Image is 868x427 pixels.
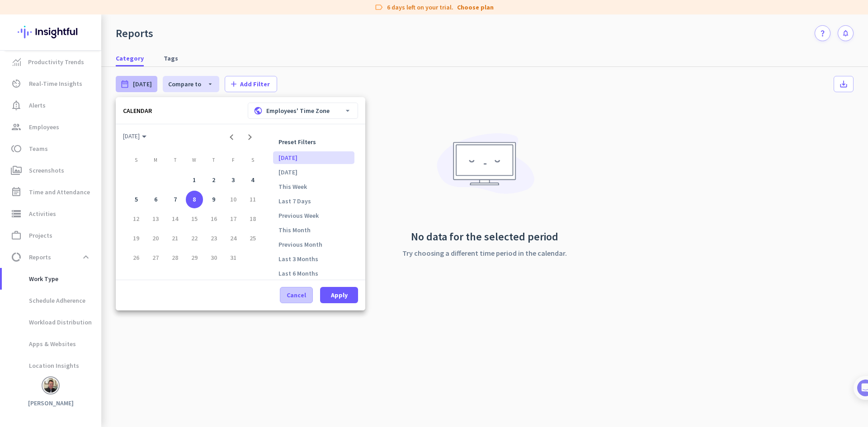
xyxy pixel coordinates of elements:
i: public [254,106,263,115]
div: 23 [205,230,223,247]
td: October 22, 2025 [185,229,204,248]
div: 11 [244,191,261,208]
div: 24 [224,230,242,247]
td: October 8, 2025 [185,190,204,209]
td: October 31, 2025 [223,248,243,267]
td: October 30, 2025 [204,248,223,267]
th: Tuesday [165,157,185,167]
li: Last 7 Days [273,195,354,207]
li: This Week [273,180,354,193]
td: October 11, 2025 [243,190,262,209]
div: 29 [186,249,203,267]
div: 8 [186,191,203,208]
div: 16 [205,210,223,228]
span: [DATE] [123,132,146,140]
div: 28 [166,249,184,267]
span: Cancel [287,291,306,300]
td: October 3, 2025 [223,170,243,190]
div: 12 [127,210,145,228]
td: October 2, 2025 [204,170,223,190]
div: 10 [224,191,242,208]
button: Cancel [280,287,313,303]
th: Friday [223,157,243,167]
td: October 10, 2025 [223,190,243,209]
div: 5 [127,191,145,208]
div: 6 [147,191,165,208]
button: Previous month [222,128,241,146]
td: October 15, 2025 [185,209,204,229]
div: 4 [244,171,261,189]
div: 26 [127,249,145,267]
td: October 16, 2025 [204,209,223,229]
li: This Month [273,224,354,236]
td: October 6, 2025 [146,190,165,209]
td: October 18, 2025 [243,209,262,229]
td: October 7, 2025 [165,190,185,209]
th: Thursday [204,157,223,167]
th: Saturday [243,157,262,167]
div: 25 [244,230,261,247]
li: Previous Week [273,209,354,222]
p: Preset Filters [273,135,354,149]
td: October 14, 2025 [165,209,185,229]
td: October 12, 2025 [127,209,146,229]
td: October 27, 2025 [146,248,165,267]
div: 30 [205,249,223,267]
td: October 19, 2025 [127,229,146,248]
th: Wednesday [185,157,204,167]
button: Apply [320,287,358,303]
div: 15 [186,210,203,228]
div: 21 [166,230,184,247]
td: October 4, 2025 [243,170,262,190]
li: [DATE] [273,151,354,164]
div: 3 [224,171,242,189]
td: October 5, 2025 [127,190,146,209]
div: 7 [166,191,184,208]
div: 18 [244,210,261,228]
td: October 26, 2025 [127,248,146,267]
td: October 24, 2025 [223,229,243,248]
div: 2 [205,171,223,189]
i: arrow_drop_down [343,106,352,115]
div: CALENDAR [123,107,152,115]
div: Employees' Time Zone [254,106,330,115]
td: October 17, 2025 [223,209,243,229]
span: Apply [331,291,348,300]
td: October 23, 2025 [204,229,223,248]
td: October 29, 2025 [185,248,204,267]
div: 9 [205,191,223,208]
div: 17 [224,210,242,228]
td: October 9, 2025 [204,190,223,209]
div: 20 [147,230,165,247]
td: October 13, 2025 [146,209,165,229]
div: 31 [224,249,242,267]
td: October 1, 2025 [185,170,204,190]
td: October 25, 2025 [243,229,262,248]
li: Previous Month [273,238,354,251]
li: Last 6 Months [273,267,354,280]
th: Sunday [127,157,146,167]
th: Monday [146,157,165,167]
div: 13 [147,210,165,228]
li: Last 3 Months [273,253,354,265]
div: 14 [166,210,184,228]
td: October 21, 2025 [165,229,185,248]
button: Choose month and year [119,128,150,144]
div: 1 [186,171,203,189]
td: October 20, 2025 [146,229,165,248]
div: 22 [186,230,203,247]
div: 19 [127,230,145,247]
div: 27 [147,249,165,267]
td: October 28, 2025 [165,248,185,267]
li: [DATE] [273,166,354,178]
